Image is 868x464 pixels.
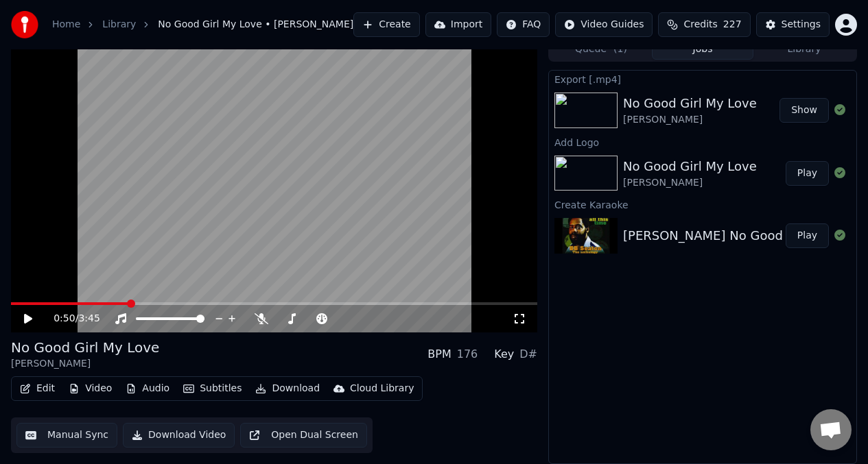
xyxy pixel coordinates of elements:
[549,71,856,87] div: Export [.mp4]
[350,382,414,395] div: Cloud Library
[123,423,235,448] button: Download Video
[457,346,478,363] div: 176
[240,423,367,448] button: Open Dual Screen
[497,12,550,37] button: FAQ
[14,379,60,398] button: Edit
[683,18,717,32] span: Credits
[623,157,757,176] div: No Good Girl My Love
[519,346,537,363] div: D#
[52,18,80,32] a: Home
[786,161,829,186] button: Play
[54,312,86,326] div: /
[786,223,829,248] button: Play
[427,346,451,363] div: BPM
[102,18,136,32] a: Library
[63,379,117,398] button: Video
[16,423,117,448] button: Manual Sync
[782,18,821,32] div: Settings
[652,40,753,60] button: Jobs
[623,176,757,190] div: [PERSON_NAME]
[613,42,627,56] span: ( 1 )
[623,113,757,127] div: [PERSON_NAME]
[779,98,829,123] button: Show
[549,134,856,150] div: Add Logo
[549,196,856,212] div: Create Karaoke
[550,40,652,60] button: Queue
[120,379,175,398] button: Audio
[250,379,325,398] button: Download
[11,338,159,357] div: No Good Girl My Love
[54,312,75,326] span: 0:50
[11,11,38,38] img: youka
[353,12,420,37] button: Create
[623,94,757,113] div: No Good Girl My Love
[425,12,491,37] button: Import
[753,40,855,60] button: Library
[52,18,353,32] nav: breadcrumb
[78,312,99,326] span: 3:45
[555,12,653,37] button: Video Guides
[494,346,514,363] div: Key
[810,409,852,450] div: Open chat
[756,12,830,37] button: Settings
[158,18,353,32] span: No Good Girl My Love • [PERSON_NAME]
[723,18,742,32] span: 227
[178,379,247,398] button: Subtitles
[11,357,159,371] div: [PERSON_NAME]
[658,12,750,37] button: Credits227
